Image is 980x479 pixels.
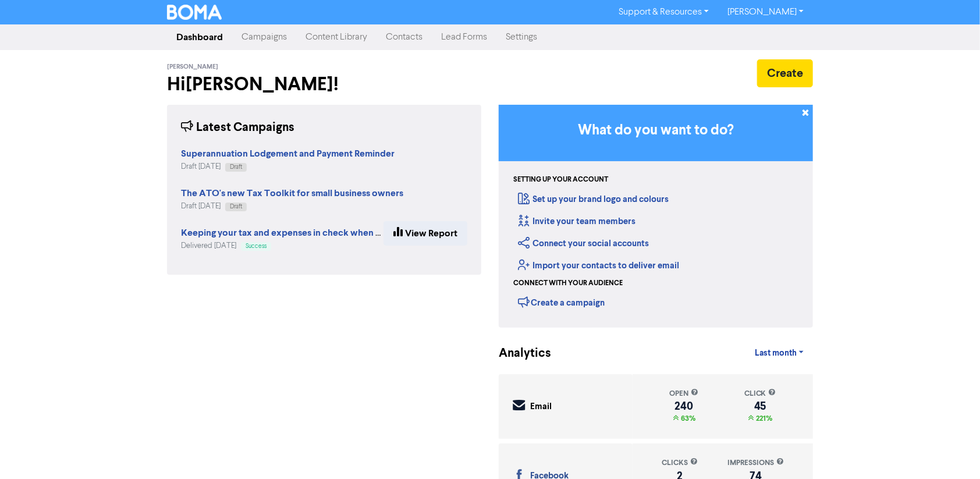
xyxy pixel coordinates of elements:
[181,119,294,137] div: Latest Campaigns
[662,457,698,469] div: clicks
[754,414,772,423] span: 221%
[499,345,537,363] div: Analytics
[744,388,776,399] div: click
[744,402,776,411] div: 45
[530,400,552,414] div: Email
[513,175,608,185] div: Setting up your account
[167,73,481,95] h2: Hi [PERSON_NAME] !
[181,189,403,198] a: The ATO's new Tax Toolkit for small business owners
[670,388,699,399] div: open
[518,194,669,205] a: Set up your brand logo and colours
[499,105,813,328] div: Getting Started in BOMA
[167,5,222,20] img: BOMA Logo
[167,63,218,71] span: [PERSON_NAME]
[181,227,469,239] strong: Keeping your tax and expenses in check when you are self-employed
[181,229,469,238] a: Keeping your tax and expenses in check when you are self-employed
[757,59,813,87] button: Create
[384,221,467,246] a: View Report
[181,201,403,212] div: Draft [DATE]
[181,161,395,172] div: Draft [DATE]
[609,3,718,22] a: Support & Resources
[513,278,623,289] div: Connect with your audience
[518,216,635,227] a: Invite your team members
[496,26,546,49] a: Settings
[679,414,695,423] span: 63%
[518,293,605,311] div: Create a campaign
[518,260,679,271] a: Import your contacts to deliver email
[181,187,403,199] strong: The ATO's new Tax Toolkit for small business owners
[296,26,377,49] a: Content Library
[755,348,797,359] span: Last month
[718,3,813,22] a: [PERSON_NAME]
[246,243,267,249] span: Success
[922,423,980,479] iframe: Chat Widget
[181,240,384,251] div: Delivered [DATE]
[745,342,813,365] a: Last month
[230,204,242,210] span: Draft
[230,164,242,170] span: Draft
[432,26,496,49] a: Lead Forms
[670,402,699,411] div: 240
[518,238,649,249] a: Connect your social accounts
[377,26,432,49] a: Contacts
[167,26,232,49] a: Dashboard
[181,148,395,159] strong: Superannuation Lodgement and Payment Reminder
[181,150,395,159] a: Superannuation Lodgement and Payment Reminder
[516,122,796,139] h3: What do you want to do?
[727,457,784,469] div: impressions
[232,26,296,49] a: Campaigns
